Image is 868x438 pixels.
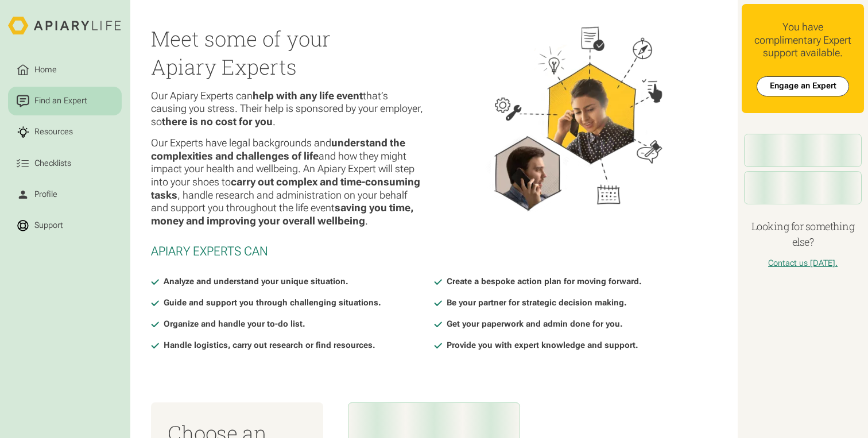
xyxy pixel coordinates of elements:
p: Our Apiary Experts can that’s causing you stress. Their help is sponsored by your employer, so . [151,90,426,129]
div: Resources [32,126,75,138]
div: Analyze and understand your unique situation. [164,276,348,288]
div: Checklists [32,157,73,170]
a: Home [8,55,122,84]
h2: Meet some of your Apiary Experts [151,25,426,81]
div: Support [32,219,65,232]
div: You have complimentary Expert support available. [750,21,855,60]
a: Checklists [8,149,122,178]
a: Profile [8,180,122,210]
strong: understand the complexities and challenges of life [151,137,405,162]
strong: saving you time, money and improving your overall wellbeing [151,201,414,227]
strong: carry out complex and time-consuming tasks [151,176,420,201]
a: Support [8,211,122,241]
a: Contact us [DATE]. [768,258,838,268]
div: Create a bespoke action plan for moving forward. [447,276,642,288]
div: Guide and support you through challenging situations. [164,297,381,309]
div: Organize and handle your to-do list. [164,318,305,331]
div: Provide you with expert knowledge and support. [447,339,638,352]
a: Find an Expert [8,87,122,116]
div: Find an Expert [32,95,89,107]
a: Resources [8,118,122,147]
div: Get your paperwork and admin done for you. [447,318,623,331]
p: Our Experts have legal backgrounds and and how they might impact your health and wellbeing. An Ap... [151,137,426,227]
div: Profile [32,188,59,201]
h4: Looking for something else? [742,219,863,250]
div: Be your partner for strategic decision making. [447,297,627,309]
h2: Apiary Experts Can [151,244,717,259]
a: Engage an Expert [757,76,849,96]
div: Handle logistics, carry out research or find resources. [164,339,375,352]
strong: there is no cost for you [162,115,273,127]
strong: help with any life event [253,90,363,102]
div: Home [32,64,59,76]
